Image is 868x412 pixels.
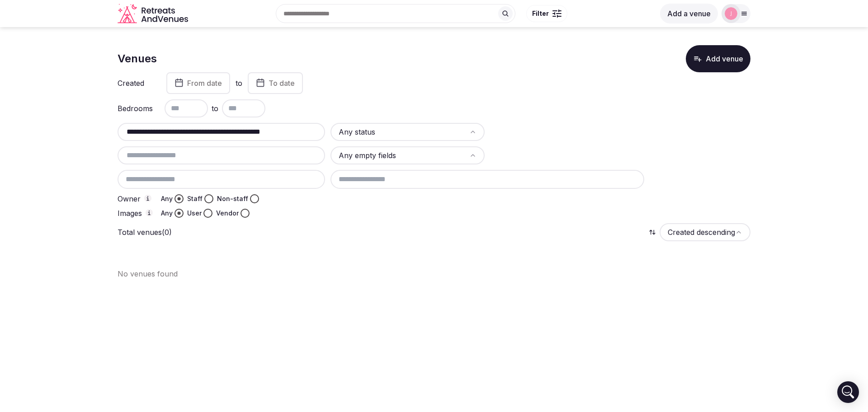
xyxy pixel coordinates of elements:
[236,78,242,88] label: to
[118,209,154,217] label: Images
[118,80,154,87] label: Created
[118,195,154,203] label: Owner
[118,4,190,24] svg: Retreats and Venues company logo
[161,194,173,203] label: Any
[686,45,750,72] button: Add venue
[526,5,567,22] button: Filter
[187,79,222,88] span: From date
[660,9,718,18] a: Add a venue
[118,51,157,66] h1: Venues
[837,381,859,403] div: Open Intercom Messenger
[118,4,190,24] a: Visit the homepage
[118,227,172,237] p: Total venues (0)
[144,195,151,202] button: Owner
[216,209,239,218] label: Vendor
[660,4,718,23] button: Add a venue
[166,72,230,94] button: From date
[269,79,295,88] span: To date
[161,209,173,218] label: Any
[118,105,154,112] label: Bedrooms
[118,268,750,279] p: No venues found
[217,194,248,203] label: Non-staff
[212,103,218,114] span: to
[187,194,203,203] label: Staff
[146,209,153,216] button: Images
[725,7,737,20] img: jen-7867
[248,72,303,94] button: To date
[532,9,549,18] span: Filter
[187,209,202,218] label: User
